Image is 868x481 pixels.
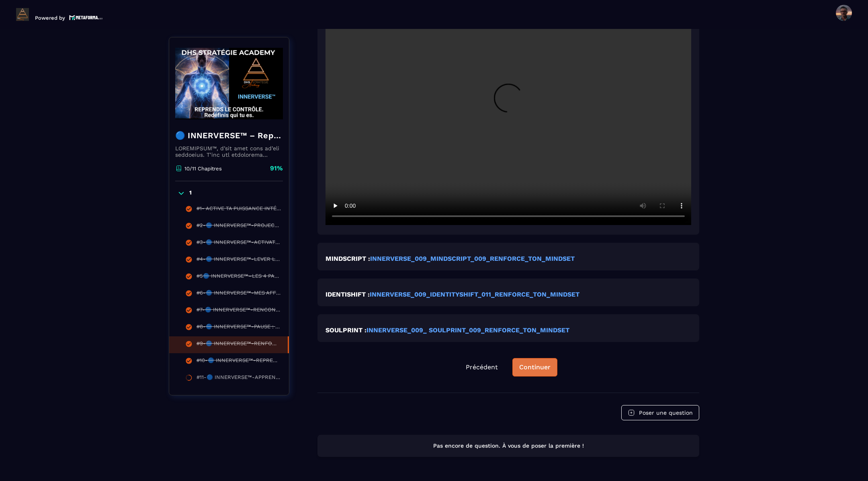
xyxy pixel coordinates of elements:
img: banner [175,43,283,124]
div: #8-🔵 INNERVERSE™-PAUSE : TU VIENS D’ACTIVER TON NOUVEAU CYCLE [197,323,281,332]
p: 10/11 Chapitres [184,166,222,172]
strong: IDENTISHIFT : [325,291,370,298]
p: 91% [270,164,283,173]
h4: 🔵 INNERVERSE™ – Reprogrammation Quantique & Activation du Soi Réel [175,130,283,141]
p: Pas encore de question. À vous de poser la première ! [325,442,692,450]
a: INNERVERSE_009_IDENTITYSHIFT_011_RENFORCE_TON_MINDSET [370,291,579,298]
div: #9-🔵 INNERVERSE™-RENFORCE TON MINDSET [197,340,280,349]
button: Précédent [459,358,504,376]
img: logo-branding [16,8,29,21]
strong: MINDSCRIPT : [325,255,370,262]
div: #4-🔵 INNERVERSE™-LEVER LES VOILES INTÉRIEURS [197,256,281,265]
div: #2-🔵 INNERVERSE™-PROJECTION & TRANSFORMATION PERSONNELLE [197,222,281,231]
p: Powered by [35,15,65,21]
a: INNERVERSE_009_MINDSCRIPT_009_RENFORCE_TON_MINDSET [370,255,575,262]
div: #3-🔵 INNERVERSE™-ACTIVATION PUISSANTE [197,239,281,248]
div: #10-🔵 INNERVERSE™-REPRENDS TON POUVOIR [197,357,281,366]
a: INNERVERSE_009_ SOULPRINT_009_RENFORCE_TON_MINDSET [366,326,569,334]
button: Continuer [512,358,557,377]
div: Continuer [519,363,551,371]
strong: SOULPRINT : [325,326,366,334]
div: #11-🔵 INNERVERSE™-APPRENDS À DIRE NON [197,374,281,383]
img: logo [69,14,103,21]
div: #7-🔵 INNERVERSE™-RENCONTRE AVEC TON ENFANT INTÉRIEUR. [197,307,281,315]
button: Poser une question [621,405,699,420]
p: LOREMIPSUM™, d’sit amet cons ad’eli seddoeius. T’inc utl etdolorema aliquaeni ad minimveniamqui n... [175,145,283,158]
p: 1 [189,189,192,197]
div: #5🔵 INNERVERSE™–LES 4 PALIERS VERS TA PRISE DE CONSCIENCE RÉUSSIE [197,273,281,282]
div: #1- ACTIVE TA PUISSANCE INTÉRIEURE [197,205,281,214]
div: #6-🔵 INNERVERSE™-MES AFFIRMATIONS POSITIVES [197,290,281,299]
